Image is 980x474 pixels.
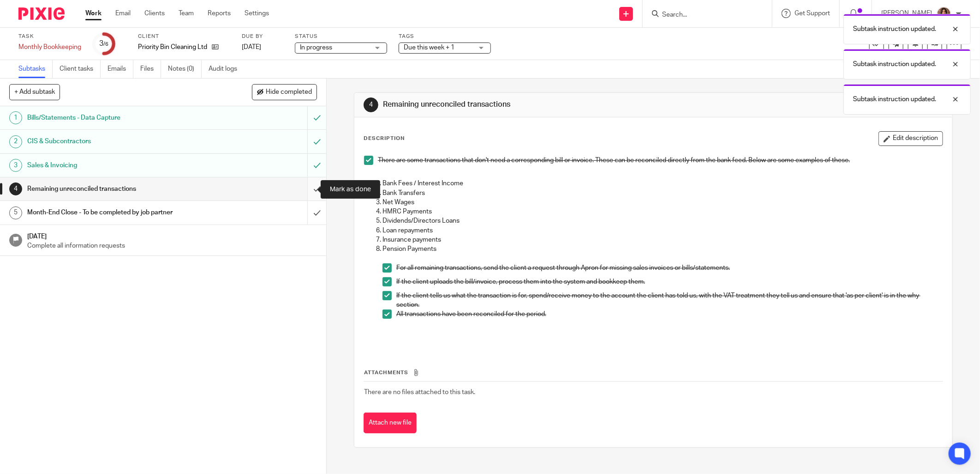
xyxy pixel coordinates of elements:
[9,111,22,124] div: 1
[18,43,81,52] div: Monthly Bookkeeping
[179,9,194,18] a: Team
[364,370,408,375] span: Attachments
[295,33,387,40] label: Status
[382,216,943,225] p: Dividends/Directors Loans
[9,207,22,219] div: 5
[9,84,60,100] button: + Add subtask
[364,389,475,395] span: There are no files attached to this task.
[396,263,943,273] p: For all remaining transactions, send the client a request through Apron for missing sales invoice...
[382,235,943,244] p: Insurance payments
[144,9,165,18] a: Clients
[9,135,22,148] div: 2
[396,310,943,319] p: All transactions have been reconciled for the period.
[209,60,244,78] a: Audit logs
[208,9,231,18] a: Reports
[252,84,317,100] button: Hide completed
[937,6,951,21] img: Headshot.jpg
[108,60,133,78] a: Emails
[27,134,208,148] h1: CIS & Subcontractors
[27,206,208,219] h1: Month-End Close - To be completed by job partner
[18,60,53,78] a: Subtasks
[115,9,131,18] a: Email
[138,33,230,40] label: Client
[245,9,269,18] a: Settings
[382,179,943,188] p: Bank Fees / Interest Income
[138,43,207,52] p: Priority Bin Cleaning Ltd
[9,182,22,195] div: 4
[396,277,943,286] p: If the client uploads the bill/invoice, process them into the system and bookkeep them.
[382,198,943,207] p: Net Wages
[266,89,312,96] span: Hide completed
[60,60,101,78] a: Client tasks
[242,44,261,50] span: [DATE]
[378,156,943,165] p: There are some transactions that don't need a corresponding bill or invoice. These can be reconci...
[168,60,202,78] a: Notes (0)
[27,230,317,241] h1: [DATE]
[18,33,81,40] label: Task
[853,95,936,104] p: Subtask instruction updated.
[140,60,161,78] a: Files
[396,291,943,310] p: If the client tells us what the transaction is for, spend/receive money to the account the client...
[404,44,454,51] span: Due this week + 1
[27,158,208,172] h1: Sales & Invoicing
[103,42,108,47] small: /6
[27,182,208,196] h1: Remaining unreconciled transactions
[383,100,673,109] h1: Remaining unreconciled transactions
[18,7,65,20] img: Pixie
[27,241,317,250] p: Complete all information requests
[853,24,936,34] p: Subtask instruction updated.
[364,135,405,142] p: Description
[399,33,491,40] label: Tags
[242,33,283,40] label: Due by
[382,188,943,198] p: Bank Transfers
[364,413,417,433] button: Attach new file
[85,9,102,18] a: Work
[27,111,208,125] h1: Bills/Statements - Data Capture
[853,60,936,69] p: Subtask instruction updated.
[99,38,108,49] div: 3
[878,131,943,146] button: Edit description
[364,97,378,112] div: 4
[382,244,943,254] p: Pension Payments
[300,44,332,51] span: In progress
[9,159,22,172] div: 3
[382,226,943,235] p: Loan repayments
[382,207,943,216] p: HMRC Payments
